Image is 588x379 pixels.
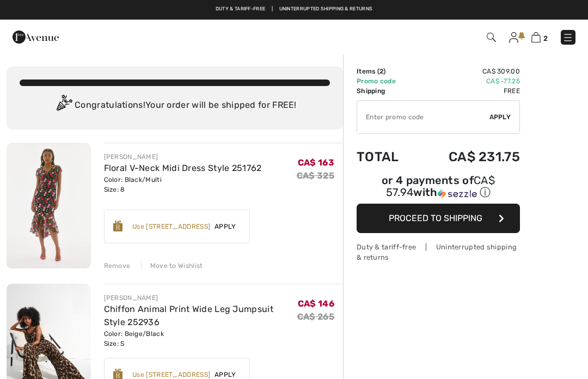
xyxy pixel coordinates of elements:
[531,32,541,42] img: Shopping Bag
[357,175,520,204] div: or 4 payments ofCA$ 57.94withSezzle Click to learn more about Sezzle
[357,76,417,86] td: Promo code
[357,204,520,233] button: Proceed to Shipping
[389,213,482,223] span: Proceed to Shipping
[132,222,210,231] div: Use [STREET_ADDRESS]
[417,138,520,175] td: CA$ 231.75
[104,163,262,173] a: Floral V-Neck Midi Dress Style 251762
[104,293,297,303] div: [PERSON_NAME]
[489,112,511,122] span: Apply
[417,76,520,86] td: CA$ -77.25
[509,32,518,43] img: My Info
[104,261,131,271] div: Remove
[104,304,273,327] a: Chiffon Animal Print Wide Leg Jumpsuit Style 252936
[379,68,383,75] span: 2
[53,95,75,117] img: Congratulation2.svg
[13,31,59,41] a: 1ère Avenue
[357,101,489,133] input: Promo code
[438,189,477,199] img: Sezzle
[562,32,573,43] img: Menu
[141,261,203,271] div: Move to Wishlist
[104,175,262,194] div: Color: Black/Multi Size: 8
[298,157,334,168] span: CA$ 163
[210,222,241,231] span: Apply
[386,174,495,199] span: CA$ 57.94
[357,175,520,200] div: or 4 payments of with
[357,66,417,76] td: Items ( )
[417,66,520,76] td: CA$ 309.00
[543,34,548,42] span: 2
[13,26,59,48] img: 1ère Avenue
[104,152,262,162] div: [PERSON_NAME]
[417,86,520,96] td: Free
[298,298,334,309] span: CA$ 146
[20,95,330,117] div: Congratulations! Your order will be shipped for FREE!
[357,242,520,262] div: Duty & tariff-free | Uninterrupted shipping & returns
[7,143,91,268] img: Floral V-Neck Midi Dress Style 251762
[487,33,496,42] img: Search
[357,138,417,175] td: Total
[104,329,297,349] div: Color: Beige/Black Size: S
[297,311,334,322] s: CA$ 265
[113,221,123,231] img: Reward-Logo.svg
[531,30,548,44] a: 2
[357,86,417,96] td: Shipping
[297,170,334,181] s: CA$ 325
